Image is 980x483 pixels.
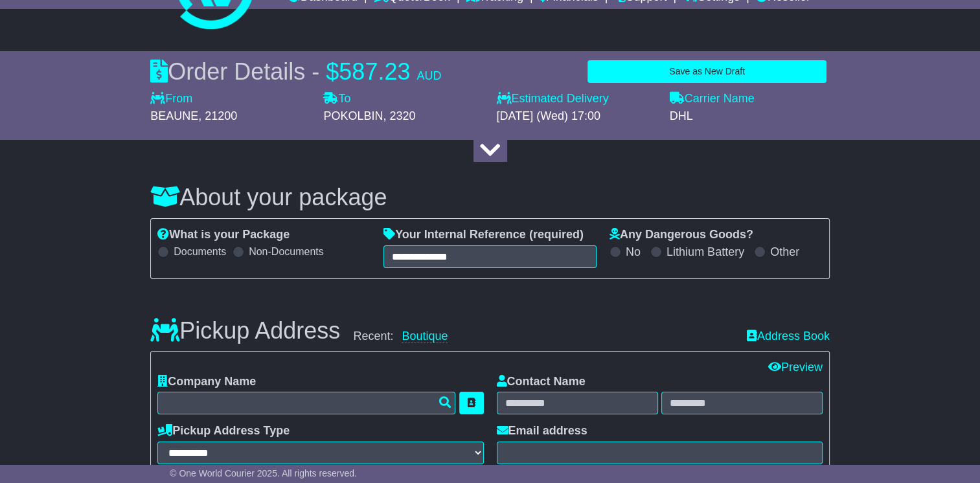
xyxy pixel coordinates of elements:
label: Lithium Battery [667,245,744,260]
span: AUD [416,69,441,82]
div: Order Details - [150,58,441,85]
span: , 2320 [383,109,415,122]
a: Address Book [747,330,830,344]
span: 587.23 [339,58,410,85]
button: Save as New Draft [587,60,826,83]
div: [DATE] (Wed) 17:00 [496,109,656,124]
div: Recent: [353,330,733,344]
span: BEAUNE [150,109,198,122]
label: Documents [174,245,226,258]
label: What is your Package [157,228,290,242]
span: POKOLBIN [323,109,383,122]
div: DHL [670,109,830,124]
label: Pickup Address Type [157,424,290,438]
label: Estimated Delivery [496,92,656,106]
span: , 21200 [198,109,237,122]
label: Your Internal Reference (required) [383,228,584,242]
label: From [150,92,192,106]
a: Preview [768,361,823,374]
label: Non-Documents [249,245,324,258]
label: Contact Name [497,375,586,389]
a: Boutique [402,330,448,343]
label: No [626,245,641,260]
h3: Pickup Address [150,318,340,344]
span: $ [326,58,339,85]
label: Company Name [157,375,256,389]
span: © One World Courier 2025. All rights reserved. [170,468,357,478]
label: To [323,92,350,106]
label: Other [770,245,799,260]
label: Any Dangerous Goods? [610,228,753,242]
label: Email address [497,424,587,438]
label: Carrier Name [670,92,755,106]
h3: About your package [150,185,830,210]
